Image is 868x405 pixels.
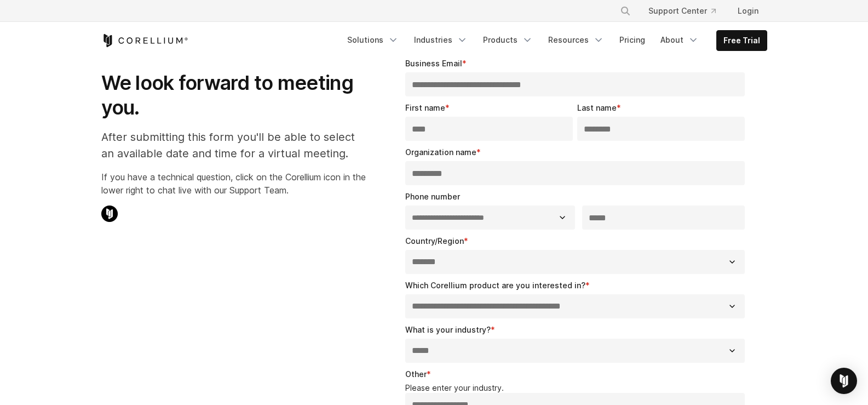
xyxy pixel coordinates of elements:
[476,30,539,50] a: Products
[405,147,476,157] span: Organization name
[405,192,460,201] span: Phone number
[640,1,725,21] a: Support Center
[729,1,767,21] a: Login
[101,170,366,197] p: If you have a technical question, click on the Corellium icon in the lower right to chat live wit...
[613,30,652,50] a: Pricing
[405,325,491,334] span: What is your industry?
[101,206,118,222] img: Corellium Chat Icon
[577,103,617,112] span: Last name
[101,129,366,162] p: After submitting this form you'll be able to select an available date and time for a virtual meet...
[101,34,188,47] a: Corellium Home
[341,30,405,50] a: Solutions
[405,369,427,379] span: Other
[831,368,857,394] div: Open Intercom Messenger
[542,30,611,50] a: Resources
[717,31,767,50] a: Free Trial
[101,71,366,120] h1: We look forward to meeting you.
[405,281,585,290] span: Which Corellium product are you interested in?
[405,103,445,112] span: First name
[407,30,474,50] a: Industries
[616,1,635,21] button: Search
[405,383,750,393] legend: Please enter your industry.
[405,236,464,246] span: Country/Region
[341,30,767,51] div: Navigation Menu
[607,1,767,21] div: Navigation Menu
[405,59,462,68] span: Business Email
[654,30,705,50] a: About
